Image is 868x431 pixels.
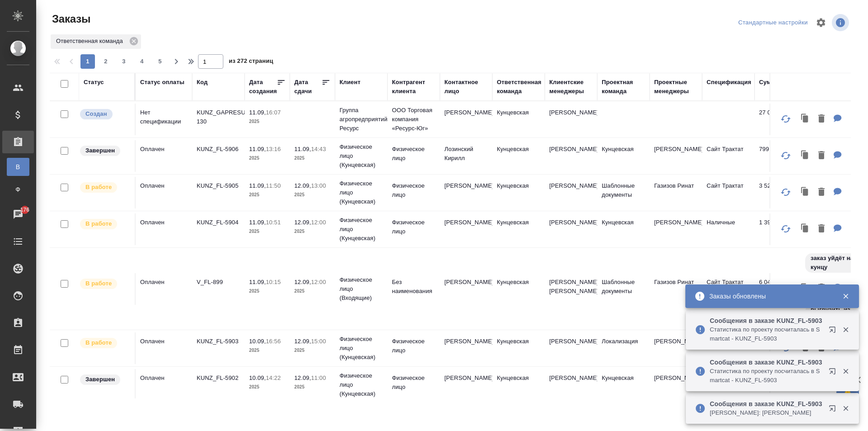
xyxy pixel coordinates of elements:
td: [PERSON_NAME] [545,369,597,401]
td: 799,80 ₽ [755,140,800,172]
div: Контактное лицо [444,78,488,96]
td: 3 520,20 ₽ [755,177,800,208]
td: [PERSON_NAME], [PERSON_NAME] [545,273,597,305]
p: 12.09, [294,219,311,226]
a: 176 [2,203,34,226]
p: 15:00 [311,338,326,345]
button: Обновить [775,218,797,240]
td: [PERSON_NAME] [545,104,597,135]
span: из 272 страниц [229,56,273,69]
button: 4 [135,54,149,69]
p: KUNZ_FL-5902 [197,374,240,383]
td: Оплачен [136,177,192,208]
p: 13:00 [311,182,326,189]
p: Физическое лицо (Кунцевская) [340,179,383,206]
p: Физическое лицо (Кунцевская) [340,335,383,362]
p: Завершен [85,146,115,155]
button: Клонировать [797,220,814,238]
div: Ответственная команда [497,78,542,96]
button: 2 [99,54,113,69]
p: Физическое лицо [392,374,435,392]
div: Выставляет ПМ после принятия заказа от КМа [79,181,130,194]
div: Проектная команда [602,78,645,96]
div: Ответственная команда [51,34,141,49]
td: Оплачен [136,273,192,305]
td: Локализация [597,332,650,364]
button: Удалить [814,147,829,165]
p: 2025 [294,190,330,199]
p: 2025 [249,383,285,392]
p: 10:15 [266,279,281,285]
td: [PERSON_NAME] [545,332,597,364]
td: Кунцевская [597,369,650,401]
p: 2025 [294,154,330,163]
p: Завершен [85,375,115,384]
span: Посмотреть информацию [832,14,851,31]
p: В работе [85,279,112,288]
p: 11:00 [311,374,326,381]
p: 2025 [294,346,330,355]
p: 11.09, [294,146,311,152]
td: [PERSON_NAME] [650,332,702,364]
button: Открыть в новой вкладке [823,362,845,384]
td: [PERSON_NAME] [545,177,597,208]
td: [PERSON_NAME] [545,213,597,245]
button: Обновить [775,278,797,299]
td: Оплачен [136,332,192,364]
td: [PERSON_NAME] [650,140,702,172]
p: KUNZ_FL-5906 [197,145,240,154]
button: Клонировать [797,147,814,165]
p: 16:56 [266,338,281,345]
a: В [7,158,29,176]
button: Закрыть [836,404,855,412]
p: 12.09, [294,182,311,189]
td: [PERSON_NAME] [440,273,492,305]
div: Статус [84,78,104,87]
button: Клонировать [797,110,814,128]
p: Группа агропредприятий Ресурс [340,106,383,133]
td: Оплачен [136,140,192,172]
p: Физическое лицо (Входящие) [340,275,383,303]
p: 2025 [249,154,285,163]
td: 6 046,80 ₽ [755,273,800,305]
p: 2025 [249,227,285,236]
td: Кунцевская [492,332,545,364]
p: Физическое лицо (Кунцевская) [340,216,383,243]
p: 2025 [294,383,330,392]
td: Сайт Трактат [702,140,755,172]
button: Для КМ: от КВ: на рус с НЗ, удобно забрать на Кунце. Если нужен скан лучше по качеству, просит со... [829,279,846,298]
button: Клонировать [797,183,814,202]
p: 2025 [249,190,285,199]
span: Заказы [50,12,90,26]
div: Выставляет ПМ после принятия заказа от КМа [79,278,130,290]
p: 14:22 [266,374,281,381]
p: 10.09, [249,374,266,381]
p: заказ уйдёт на кунцу [811,254,856,272]
p: Физическое лицо [392,218,435,236]
td: [PERSON_NAME] [650,213,702,245]
span: Ф [11,185,25,194]
p: В работе [85,338,112,347]
button: Закрыть [836,367,855,375]
div: Статус оплаты [140,78,184,87]
p: 12:00 [311,219,326,226]
td: Кунцевская [492,213,545,245]
div: Контрагент клиента [392,78,435,96]
p: 12:00 [311,279,326,285]
p: Физическое лицо [392,145,435,163]
span: Настроить таблицу [810,12,832,33]
div: Дата сдачи [294,78,321,96]
div: Заказы обновлены [709,292,829,301]
p: 11:50 [266,182,281,189]
p: Физическое лицо (Кунцевская) [340,371,383,398]
p: 11.09, [249,219,266,226]
td: Нет спецификации [136,104,192,135]
td: Кунцевская [492,369,545,401]
td: Кунцевская [492,104,545,135]
td: Сайт Трактат [702,177,755,208]
p: 2025 [294,227,330,236]
button: Открыть в новой вкладке [823,399,845,421]
td: [PERSON_NAME] [440,104,492,135]
div: Выставляет КМ при направлении счета или после выполнения всех работ/сдачи заказа клиенту. Окончат... [79,374,130,386]
p: 10.09, [249,338,266,345]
